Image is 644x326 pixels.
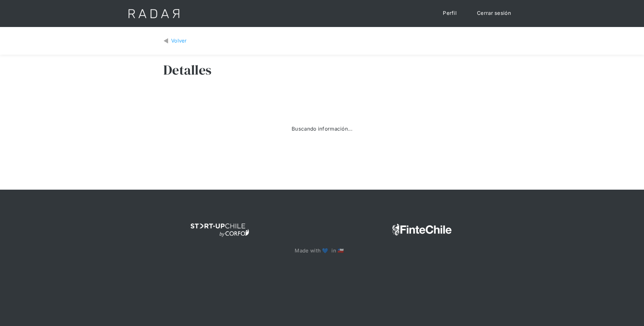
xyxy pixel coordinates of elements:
[163,37,187,45] a: Volver
[171,37,187,45] div: Volver
[292,125,352,133] div: Buscando información...
[436,7,463,20] a: Perfil
[295,247,349,255] p: Made with 💙 in 🇨🇱
[470,7,518,20] a: Cerrar sesión
[163,61,211,78] h3: Detalles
